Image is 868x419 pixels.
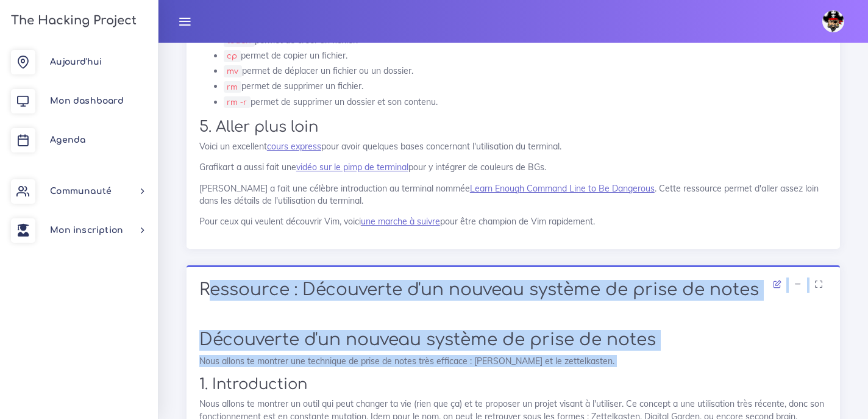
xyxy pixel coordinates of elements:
code: cp [224,50,241,62]
p: [PERSON_NAME] a fait une célèbre introduction au terminal nommée . Cette ressource permet d'aller... [199,182,827,207]
h1: Découverte d'un nouveau système de prise de notes [199,330,827,351]
h2: 1. Introduction [199,376,827,393]
span: Communauté [50,187,112,196]
a: une marche à suivre [361,216,440,227]
h3: The Hacking Project [7,14,137,27]
span: Mon dashboard [50,96,124,106]
a: vidéo sur le pimp de terminal [296,162,408,173]
li: permet de déplacer un fichier ou un dossier. [224,63,827,79]
p: Pour ceux qui veulent découvrir Vim, voici pour être champion de Vim rapidement. [199,215,827,227]
span: Agenda [50,135,85,145]
li: permet de copier un fichier. [224,48,827,63]
a: Learn Enough Command Line to Be Dangerous [470,183,655,194]
p: Voici un excellent pour avoir quelques bases concernant l'utilisation du terminal. [199,140,827,152]
a: cours express [267,141,321,152]
li: permet de supprimer un fichier. [224,79,827,94]
img: avatar [822,10,844,32]
code: touch [224,35,255,47]
code: mv [224,65,242,77]
span: Aujourd'hui [50,57,102,66]
span: Mon inscription [50,226,123,235]
p: Grafikart a aussi fait une pour y intégrer de couleurs de BGs. [199,161,827,173]
code: rm [224,81,241,93]
h1: Ressource : Découverte d'un nouveau système de prise de notes [199,280,827,301]
code: rm -r [224,96,251,109]
li: permet de supprimer un dossier et son contenu. [224,95,827,110]
p: Nous allons te montrer une technique de prise de notes très efficace : [PERSON_NAME] et le zettel... [199,355,827,367]
h2: 5. Aller plus loin [199,118,827,136]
